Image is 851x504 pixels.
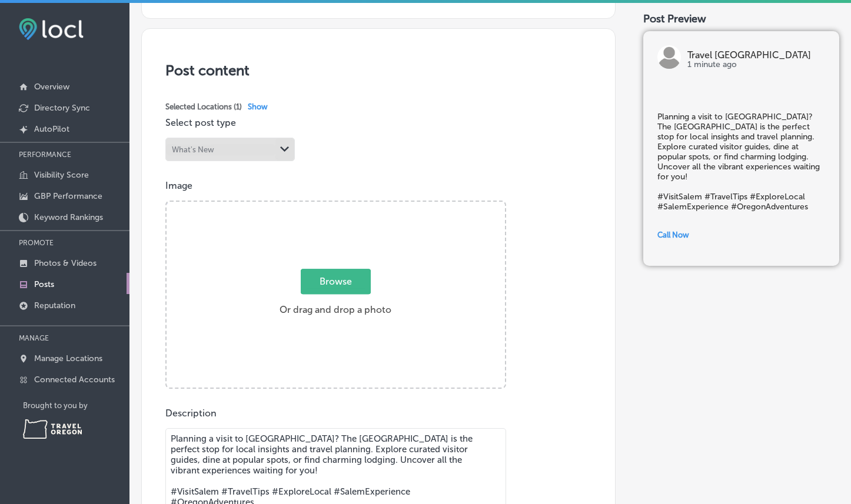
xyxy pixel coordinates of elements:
span: Browse [301,269,371,294]
span: Show [248,102,268,111]
p: Travel [GEOGRAPHIC_DATA] [687,51,825,60]
p: Image [165,180,591,191]
img: fda3e92497d09a02dc62c9cd864e3231.png [19,18,84,40]
h5: Planning a visit to [GEOGRAPHIC_DATA]? The [GEOGRAPHIC_DATA] is the perfect stop for local insigh... [657,112,825,212]
p: Brought to you by [23,401,129,410]
label: Or drag and drop a photo [275,270,396,322]
p: Photos & Videos [34,258,97,268]
p: GBP Performance [34,191,102,201]
label: Description [165,408,217,419]
p: Directory Sync [34,103,90,113]
p: Select post type [165,117,591,128]
span: Selected Locations ( 1 ) [165,102,242,111]
img: Travel Oregon [23,419,82,439]
span: Call Now [657,231,689,239]
p: Connected Accounts [34,375,115,385]
p: Manage Locations [34,353,102,363]
p: 1 minute ago [687,60,825,69]
p: Visibility Score [34,170,89,180]
p: Posts [34,279,54,289]
p: AutoPilot [34,124,69,134]
img: logo [657,45,681,69]
p: Overview [34,82,69,92]
div: Post Preview [643,12,839,25]
div: What's New [172,145,214,154]
h3: Post content [165,62,591,79]
p: Keyword Rankings [34,212,103,222]
p: Reputation [34,301,75,311]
